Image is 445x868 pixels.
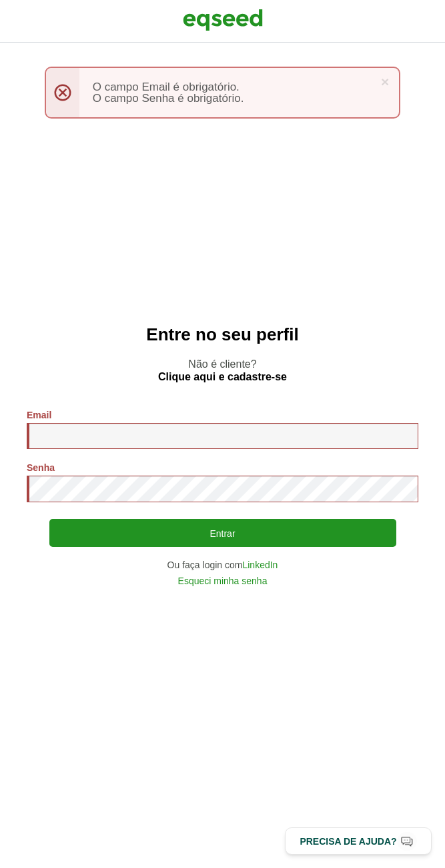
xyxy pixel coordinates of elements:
li: O campo Senha é obrigatório. [93,93,373,104]
div: Ou faça login com [27,560,418,570]
label: Email [27,410,51,420]
li: O campo Email é obrigatório. [93,81,373,93]
p: Não é cliente? [27,358,418,383]
a: Esqueci minha senha [178,576,268,586]
a: Clique aqui e cadastre-se [158,372,287,382]
h2: Entre no seu perfil [27,325,418,344]
button: Entrar [49,519,396,547]
label: Senha [27,463,55,472]
img: EqSeed Logo [183,7,263,33]
a: × [381,75,389,89]
a: LinkedIn [242,560,278,570]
